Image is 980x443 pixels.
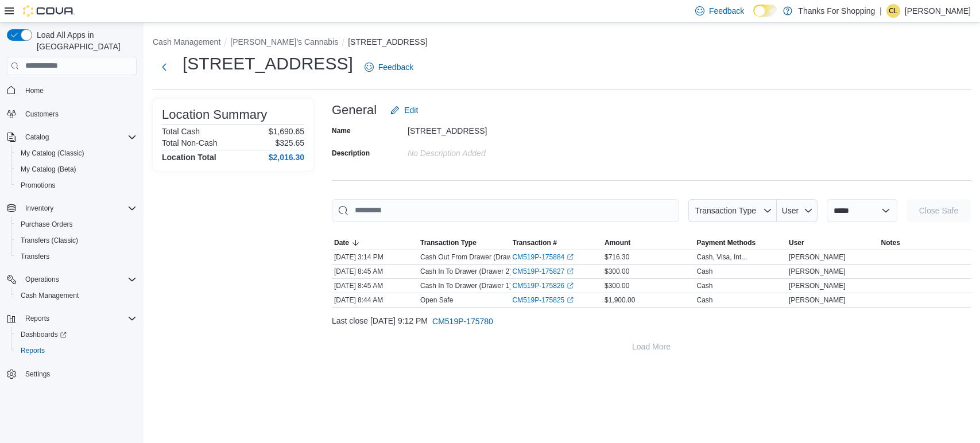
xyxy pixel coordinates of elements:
[25,110,59,119] span: Customers
[697,252,747,262] div: Cash, Visa, Int...
[25,275,59,284] span: Operations
[16,250,137,263] span: Transfers
[153,37,220,46] button: Cash Management
[21,107,137,121] span: Customers
[16,178,137,192] span: Promotions
[789,296,846,305] span: [PERSON_NAME]
[378,61,413,73] span: Feedback
[386,99,423,122] button: Edit
[153,36,971,50] nav: An example of EuiBreadcrumbs
[697,238,756,247] span: Payment Methods
[332,293,418,307] div: [DATE] 8:44 AM
[753,5,777,17] input: Dark Mode
[21,201,137,215] span: Inventory
[16,162,81,176] a: My Catalog (Beta)
[787,236,879,250] button: User
[11,161,141,177] button: My Catalog (Beta)
[16,250,54,263] a: Transfers
[16,328,137,341] span: Dashboards
[21,312,137,325] span: Reports
[21,107,63,121] a: Customers
[567,268,574,275] svg: External link
[408,144,561,158] div: No Description added
[21,201,58,215] button: Inventory
[275,138,304,147] p: $325.65
[21,367,137,381] span: Settings
[2,271,141,287] button: Operations
[695,206,756,215] span: Transaction Type
[16,234,83,247] a: Transfers (Classic)
[513,252,574,262] a: CM519P-175884External link
[513,238,557,247] span: Transaction #
[332,199,679,222] input: This is a search bar. As you type, the results lower in the page will automatically filter.
[632,341,671,352] span: Load More
[230,37,338,46] button: [PERSON_NAME]'s Cannabis
[408,122,561,135] div: [STREET_ADDRESS]
[907,199,971,222] button: Close Safe
[605,252,629,262] span: $716.30
[782,206,799,215] span: User
[21,149,84,158] span: My Catalog (Classic)
[334,238,349,247] span: Date
[420,267,512,276] p: Cash In To Drawer (Drawer 2)
[789,267,846,276] span: [PERSON_NAME]
[11,216,141,232] button: Purchase Orders
[889,4,897,18] span: CL
[432,316,493,327] span: CM519P-175780
[2,200,141,216] button: Inventory
[332,103,377,117] h3: General
[21,236,78,245] span: Transfers (Classic)
[162,108,267,122] h3: Location Summary
[21,165,76,174] span: My Catalog (Beta)
[332,265,418,278] div: [DATE] 8:45 AM
[25,314,49,323] span: Reports
[269,153,304,162] h4: $2,016.30
[886,4,900,18] div: Chantel Leblanc
[567,297,574,304] svg: External link
[11,287,141,304] button: Cash Management
[16,217,78,231] a: Purchase Orders
[418,236,510,250] button: Transaction Type
[153,56,176,79] button: Next
[16,178,60,192] a: Promotions
[605,296,635,305] span: $1,900.00
[332,126,351,135] label: Name
[697,296,713,305] div: Cash
[16,289,83,302] a: Cash Management
[21,273,137,286] span: Operations
[513,296,574,305] a: CM519P-175825External link
[21,312,54,325] button: Reports
[21,220,73,229] span: Purchase Orders
[753,17,754,17] span: Dark Mode
[11,327,141,343] a: Dashboards
[605,281,629,290] span: $300.00
[11,145,141,161] button: My Catalog (Classic)
[7,77,137,413] nav: Complex example
[428,310,498,333] button: CM519P-175780
[21,130,53,144] button: Catalog
[510,236,603,250] button: Transaction #
[2,366,141,382] button: Settings
[269,127,304,136] p: $1,690.65
[21,130,137,144] span: Catalog
[420,281,512,290] p: Cash In To Drawer (Drawer 1)
[709,5,744,17] span: Feedback
[567,282,574,289] svg: External link
[21,83,137,98] span: Home
[513,281,574,290] a: CM519P-175826External link
[332,236,418,250] button: Date
[879,236,971,250] button: Notes
[25,86,44,95] span: Home
[688,199,777,222] button: Transaction Type
[16,344,49,357] a: Reports
[25,133,49,142] span: Catalog
[32,29,137,52] span: Load All Apps in [GEOGRAPHIC_DATA]
[2,129,141,145] button: Catalog
[11,343,141,359] button: Reports
[162,138,218,147] h6: Total Non-Cash
[602,236,695,250] button: Amount
[2,82,141,99] button: Home
[605,238,630,247] span: Amount
[23,5,75,17] img: Cova
[21,330,67,339] span: Dashboards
